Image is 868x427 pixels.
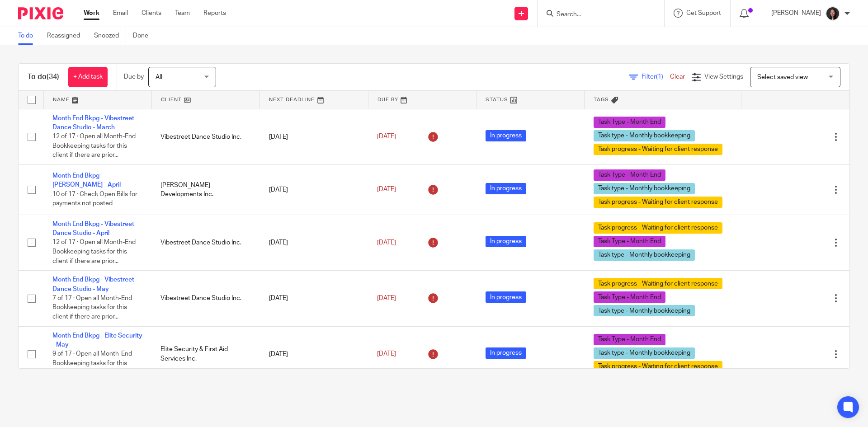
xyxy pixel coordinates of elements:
[151,164,259,215] td: [PERSON_NAME] Developments Inc.
[594,222,722,234] span: Task progress - Waiting for client response
[686,10,721,16] span: Get Support
[594,278,722,289] span: Task progress - Waiting for client response
[28,72,59,82] h1: To do
[52,133,136,158] span: 12 of 17 · Open all Month-End Bookkeeping tasks for this client if there are prior...
[260,164,368,215] td: [DATE]
[52,351,132,375] span: 9 of 17 · Open all Month-End Bookkeeping tasks for this client if there are prior...
[594,97,609,102] span: Tags
[151,215,259,270] td: Vibestreet Dance Studio Inc.
[594,144,722,155] span: Task progress - Waiting for client response
[486,347,526,359] span: In progress
[556,11,637,19] input: Search
[84,9,99,18] a: Work
[594,197,722,208] span: Task progress - Waiting for client response
[260,271,368,326] td: [DATE]
[52,191,137,207] span: 10 of 17 · Check Open Bills for payments not posted
[151,271,259,326] td: Vibestreet Dance Studio Inc.
[486,183,526,194] span: In progress
[18,27,40,45] a: To do
[594,334,665,345] span: Task Type - Month End
[124,72,144,81] p: Due by
[18,7,63,19] img: Pixie
[52,295,132,320] span: 7 of 17 · Open all Month-End Bookkeeping tasks for this client if there are prior...
[47,27,87,45] a: Reassigned
[594,130,695,141] span: Task type - Monthly bookkeeping
[377,351,396,357] span: [DATE]
[94,27,126,45] a: Snoozed
[594,361,722,372] span: Task progress - Waiting for client response
[377,295,396,301] span: [DATE]
[594,305,695,316] span: Task type - Monthly bookkeeping
[260,326,368,382] td: [DATE]
[175,9,190,18] a: Team
[486,130,526,141] span: In progress
[771,9,821,18] p: [PERSON_NAME]
[704,74,743,80] span: View Settings
[47,73,59,80] span: (34)
[594,183,695,194] span: Task type - Monthly bookkeeping
[594,236,665,247] span: Task Type - Month End
[594,169,665,181] span: Task Type - Month End
[260,109,368,164] td: [DATE]
[486,236,526,247] span: In progress
[133,27,155,45] a: Done
[377,239,396,246] span: [DATE]
[670,74,685,80] a: Clear
[52,221,134,236] a: Month End Bkpg - Vibestreet Dance Studio - April
[68,67,108,87] a: + Add task
[377,187,396,193] span: [DATE]
[377,133,396,140] span: [DATE]
[151,326,259,382] td: Elite Security & First Aid Services Inc.
[142,9,161,18] a: Clients
[656,74,663,80] span: (1)
[826,6,840,21] img: Lili%20square.jpg
[52,277,134,292] a: Month End Bkpg - Vibestreet Dance Studio - May
[52,115,134,131] a: Month End Bkpg - Vibestreet Dance Studio - March
[594,249,695,261] span: Task type - Monthly bookkeeping
[113,9,128,18] a: Email
[52,333,142,348] a: Month End Bkpg - Elite Security - May
[260,215,368,270] td: [DATE]
[486,291,526,303] span: In progress
[594,347,695,359] span: Task type - Monthly bookkeeping
[594,291,665,303] span: Task Type - Month End
[757,74,808,80] span: Select saved view
[52,239,136,264] span: 12 of 17 · Open all Month-End Bookkeeping tasks for this client if there are prior...
[151,109,259,164] td: Vibestreet Dance Studio Inc.
[642,74,670,80] span: Filter
[203,9,226,18] a: Reports
[594,117,665,128] span: Task Type - Month End
[52,173,121,188] a: Month End Bkpg - [PERSON_NAME] - April
[156,74,162,80] span: All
